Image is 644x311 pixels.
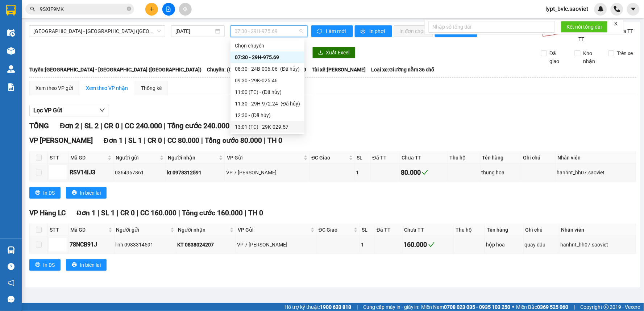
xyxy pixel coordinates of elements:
[237,241,315,249] div: VP 7 [PERSON_NAME]
[268,136,283,145] span: TH 0
[357,303,358,311] span: |
[567,23,602,31] span: Kết nối tổng đài
[560,224,636,236] th: Nhân viên
[207,66,260,74] span: Chuyến: (07:30 [DATE])
[361,241,373,249] div: 1
[116,154,158,162] span: Người gửi
[236,236,317,253] td: VP 7 Phạm Văn Đồng
[70,168,112,177] div: RSV14IJ3
[182,209,243,217] span: Tổng cước 160.000
[125,136,126,145] span: |
[162,3,175,16] button: file-add
[29,67,201,72] b: Tuyến: [GEOGRAPHIC_DATA] - [GEOGRAPHIC_DATA] ([GEOGRAPHIC_DATA])
[178,226,229,234] span: Người nhận
[598,6,604,12] img: icon-new-feature
[68,164,114,181] td: RSV14IJ3
[68,236,115,253] td: 78NCB91J
[97,209,99,217] span: |
[164,136,166,145] span: |
[8,263,14,270] span: question-circle
[614,49,636,57] span: Trên xe
[284,303,351,311] span: Hỗ trợ kỹ thuật:
[33,26,161,37] span: Hà Nội - Lào Cai (Giường)
[99,107,105,113] span: down
[35,190,40,196] span: printer
[166,7,171,12] span: file-add
[355,152,371,164] th: SL
[561,241,635,249] div: hanhnt_hh07.saoviet
[311,25,353,37] button: syncLàm mới
[522,152,556,164] th: Ghi chú
[312,66,366,74] span: Tài xế: [PERSON_NAME]
[320,304,351,310] strong: 1900 633 818
[235,76,300,84] div: 09:30 - 29K-025.46
[482,169,520,177] div: thung hoa
[319,226,352,234] span: ĐC Giao
[72,190,77,196] span: printer
[40,5,125,13] input: Tìm tên, số ĐT hoặc mã đơn
[404,240,453,250] div: 160.000
[29,259,61,271] button: printerIn DS
[120,209,135,217] span: CR 0
[556,152,636,164] th: Nhân viên
[178,241,235,249] div: KT 0838024207
[43,189,55,197] span: In DS
[175,27,213,35] input: 14/10/2025
[29,121,49,130] span: TỔNG
[249,209,263,217] span: TH 0
[360,224,375,236] th: SL
[264,136,266,145] span: |
[80,189,101,197] span: In biên lai
[235,65,300,73] div: 08:30 - 24B-006.06 - (Đã hủy)
[36,84,73,92] div: Xem theo VP gửi
[8,279,14,286] span: notification
[29,187,61,199] button: printerIn DS
[235,26,303,37] span: 07:30 - 29H-975.69
[164,121,166,130] span: |
[178,209,180,217] span: |
[448,152,481,164] th: Thu hộ
[317,29,323,34] span: sync
[149,7,154,12] span: plus
[614,6,620,12] img: phone-icon
[401,167,446,178] div: 80.000
[235,123,300,131] div: 13:01 (TC) - 29K-029.57
[29,136,93,145] span: VP [PERSON_NAME]
[115,169,165,177] div: 0364967861
[485,224,524,236] th: Tên hàng
[167,121,229,130] span: Tổng cước 240.000
[245,209,247,217] span: |
[76,209,96,217] span: Đơn 1
[140,209,176,217] span: CC 160.000
[48,224,68,236] th: STT
[627,3,640,16] button: caret-down
[7,47,15,55] img: warehouse-icon
[35,262,40,268] span: printer
[581,49,603,65] span: Kho nhận
[7,83,15,91] img: solution-icon
[537,304,569,310] strong: 0369 525 060
[486,241,522,249] div: hộp hoa
[444,304,511,310] strong: 0708 023 035 - 0935 103 250
[312,47,356,58] button: downloadXuất Excel
[225,164,310,181] td: VP 7 Phạm Văn Đồng
[326,27,347,35] span: Làm mới
[70,240,113,249] div: 78NCB91J
[205,136,262,145] span: Tổng cước 80.000
[630,6,637,12] span: caret-down
[167,136,200,145] span: CC 80.000
[235,88,300,96] div: 11:00 (TC) - (Đã hủy)
[148,136,162,145] span: CR 0
[201,136,203,145] span: |
[116,226,169,234] span: Người gửi
[561,21,608,33] button: Kết nối tổng đài
[127,7,131,11] span: close-circle
[235,100,300,108] div: 11:30 - 29H-972.24 - (Đã hủy)
[30,7,35,12] span: search
[66,187,107,199] button: printerIn biên lai
[144,136,146,145] span: |
[400,152,448,164] th: Chưa TT
[86,84,128,92] div: Xem theo VP nhận
[7,65,15,73] img: warehouse-icon
[318,50,323,56] span: download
